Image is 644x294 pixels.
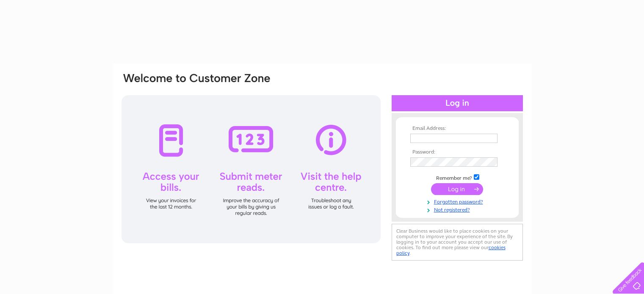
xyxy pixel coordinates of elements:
th: Password: [408,149,506,155]
div: Clear Business would like to place cookies on your computer to improve your experience of the sit... [392,224,523,261]
a: cookies policy [396,245,506,256]
input: Submit [431,183,483,195]
a: Forgotten password? [410,197,506,205]
th: Email Address: [408,126,506,132]
td: Remember me? [408,173,506,181]
a: Not registered? [410,205,506,213]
